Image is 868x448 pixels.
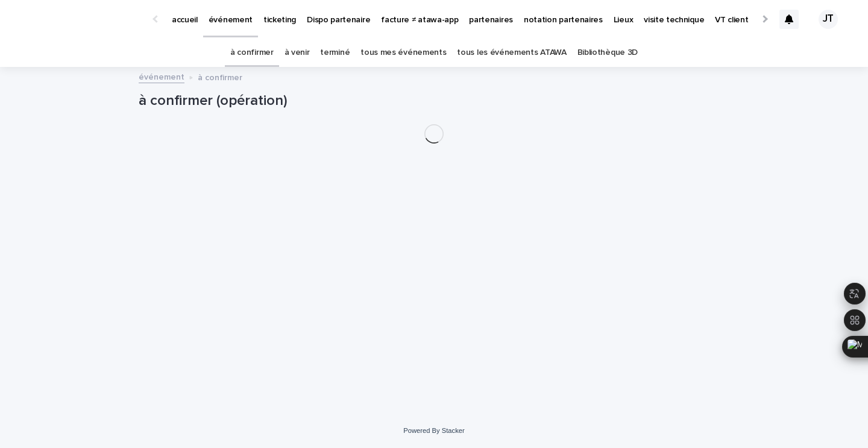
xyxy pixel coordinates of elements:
[24,7,141,31] img: Ls34BcGeRexTGTNfXpUC
[320,39,350,67] a: terminé
[139,69,184,83] a: événement
[139,92,729,110] h1: à confirmer (opération)
[360,39,446,67] a: tous mes événements
[457,39,566,67] a: tous les événements ATAWA
[198,70,242,83] p: à confirmer
[577,39,638,67] a: Bibliothèque 3D
[403,427,464,434] a: Powered By Stacker
[285,39,310,67] a: à venir
[230,39,274,67] a: à confirmer
[819,10,838,29] div: JT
